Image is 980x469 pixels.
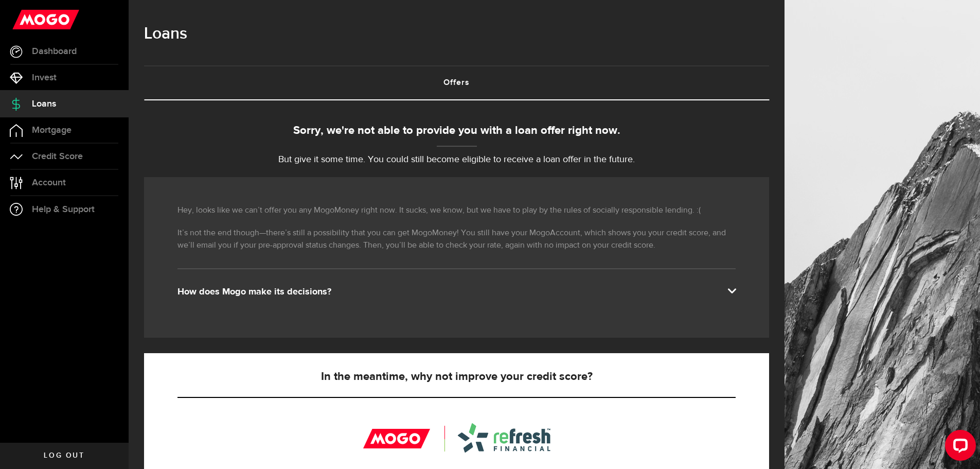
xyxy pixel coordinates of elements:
iframe: LiveChat chat widget [937,426,980,469]
span: Help & Support [32,205,95,214]
span: Account [32,178,66,187]
p: It’s not the end though—there’s still a possibility that you can get MogoMoney! You still have yo... [177,227,736,252]
span: Log out [44,452,84,459]
h5: In the meantime, why not improve your credit score? [177,371,736,383]
span: Mortgage [32,126,72,135]
p: But give it some time. You could still become eligible to receive a loan offer in the future. [144,153,769,167]
h1: Loans [144,21,769,47]
div: How does Mogo make its decisions? [177,286,736,298]
span: Credit Score [32,152,83,161]
div: Sorry, we're not able to provide you with a loan offer right now. [144,123,769,140]
span: Invest [32,73,57,82]
ul: Tabs Navigation [144,65,769,100]
p: Hey, looks like we can’t offer you any MogoMoney right now. It sucks, we know, but we have to pla... [177,204,736,217]
a: Offers [144,66,769,99]
span: Loans [32,99,56,109]
span: Dashboard [32,47,77,56]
